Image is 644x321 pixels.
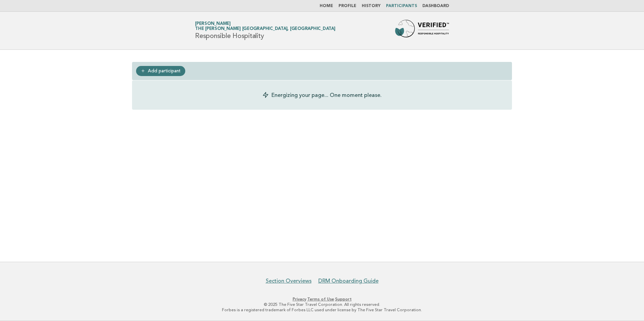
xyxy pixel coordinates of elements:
[136,66,185,76] a: Add participant
[271,91,382,99] p: Energizing your page... One moment please.
[116,307,528,313] p: Forbes is a registered trademark of Forbes LLC used under license by The Five Star Travel Corpora...
[339,4,356,8] a: Profile
[293,297,306,301] a: Privacy
[320,4,333,8] a: Home
[395,20,449,41] img: Forbes Travel Guide
[335,297,352,301] a: Support
[195,22,335,39] h1: Responsible Hospitality
[116,302,528,307] p: © 2025 The Five Star Travel Corporation. All rights reserved.
[422,4,449,8] a: Dashboard
[307,297,334,301] a: Terms of Use
[116,296,528,302] p: · ·
[318,278,379,284] a: DRM Onboarding Guide
[195,27,335,31] span: The [PERSON_NAME] [GEOGRAPHIC_DATA], [GEOGRAPHIC_DATA]
[386,4,417,8] a: Participants
[195,22,335,31] a: [PERSON_NAME]The [PERSON_NAME] [GEOGRAPHIC_DATA], [GEOGRAPHIC_DATA]
[362,4,381,8] a: History
[266,278,312,284] a: Section Overviews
